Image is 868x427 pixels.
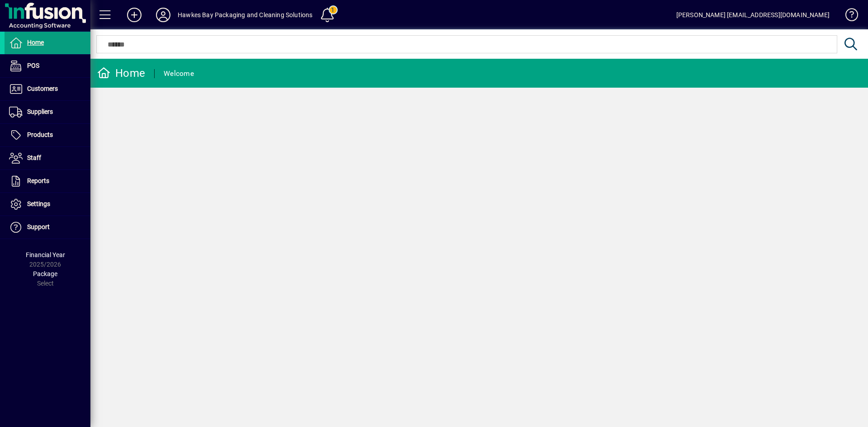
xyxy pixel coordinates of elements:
div: Hawkes Bay Packaging and Cleaning Solutions [178,8,313,22]
a: Support [5,216,90,239]
a: Knowledge Base [839,2,857,31]
a: Suppliers [5,101,90,123]
span: Suppliers [27,108,53,115]
a: Reports [5,170,90,192]
span: Products [27,131,53,138]
span: Home [27,39,44,46]
span: Package [33,270,57,277]
span: POS [27,62,39,69]
a: Customers [5,78,90,100]
button: Add [120,7,149,23]
a: Staff [5,147,90,169]
span: Financial Year [26,251,65,258]
span: Reports [27,177,49,184]
a: Products [5,124,90,146]
div: [PERSON_NAME] [EMAIL_ADDRESS][DOMAIN_NAME] [676,8,830,22]
span: Settings [27,200,50,207]
span: Support [27,223,50,230]
div: Welcome [164,66,194,81]
span: Customers [27,85,58,92]
a: Settings [5,193,90,216]
button: Profile [149,7,178,23]
div: Home [97,66,145,80]
a: POS [5,55,90,77]
span: Staff [27,154,41,161]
